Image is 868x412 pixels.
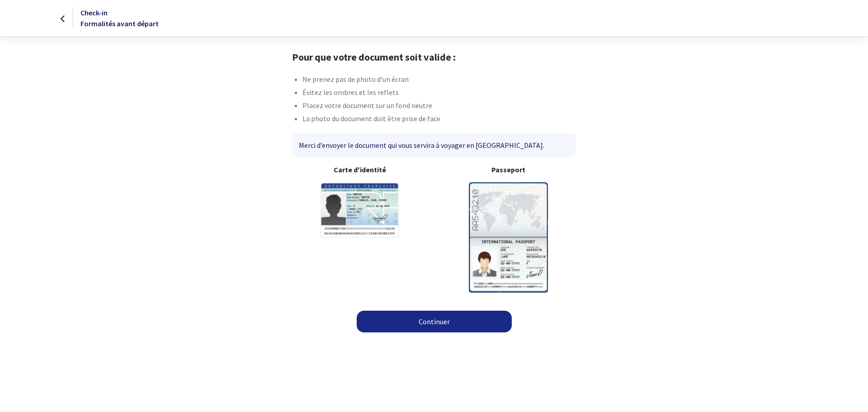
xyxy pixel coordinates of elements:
img: illuCNI.svg [320,182,399,238]
li: Ne prenez pas de photo d’un écran [302,74,576,87]
li: Évitez les ombres et les reflets [302,87,576,100]
li: La photo du document doit être prise de face [302,113,576,126]
span: Check-in Formalités avant départ [80,8,159,28]
h1: Pour que votre document soit valide : [292,51,576,63]
div: Merci d’envoyer le document qui vous servira à voyager en [GEOGRAPHIC_DATA]. [292,133,575,157]
b: Passeport [441,164,576,175]
b: Carte d'identité [292,164,427,175]
li: Placez votre document sur un fond neutre [302,100,576,113]
a: Continuer [357,311,512,332]
img: illuPasseport.svg [469,182,548,292]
